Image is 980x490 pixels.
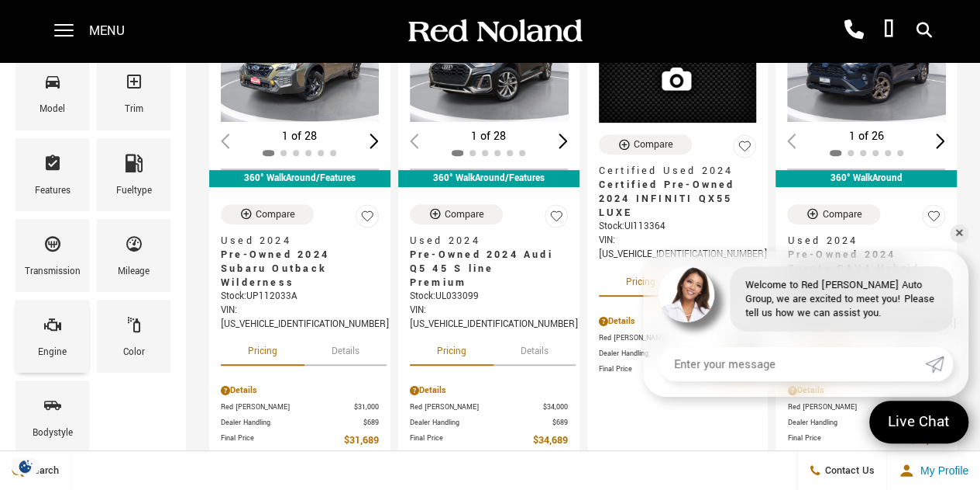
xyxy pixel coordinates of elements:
span: Bodystyle [43,392,62,425]
div: Compare [822,207,861,221]
div: TrimTrim [97,57,170,130]
button: Save Vehicle [922,204,945,235]
span: $31,000 [354,401,379,413]
span: Used 2024 [787,234,934,248]
div: Trim [125,101,143,118]
a: Final Price $31,689 [221,433,379,449]
div: FueltypeFueltype [97,138,170,211]
span: Dealer Handling [410,417,552,429]
div: Engine [38,344,67,361]
span: Red [PERSON_NAME] [787,401,920,413]
a: Red [PERSON_NAME] $38,189 [787,401,945,413]
div: Next slide [936,134,945,148]
span: Pre-Owned 2024 Audi Q5 45 S line Premium [410,248,556,290]
div: 360° WalkAround/Features [209,170,390,187]
a: Dealer Handling $689 [599,348,757,360]
span: Final Price [410,433,533,449]
a: Final Price $38,878 [787,433,945,449]
span: Engine [43,311,62,344]
span: $689 [363,417,379,429]
div: Next slide [559,134,568,148]
div: 1 of 28 [221,128,379,145]
div: Next slide [370,134,379,148]
div: ColorColor [97,300,170,373]
a: Certified Used 2024Certified Pre-Owned 2024 INFINITI QX55 LUXE [599,164,757,220]
span: $31,689 [344,433,379,449]
div: 360° WalkAround [775,170,957,187]
button: Save Vehicle [733,134,756,165]
button: Compare Vehicle [599,134,692,155]
div: Mileage [118,263,150,280]
div: Features [35,182,70,200]
span: Fueltype [125,150,143,182]
a: Dealer Handling $689 [221,417,379,429]
div: Compare [634,137,673,151]
button: Compare Vehicle [410,204,503,224]
span: $34,689 [533,433,568,449]
span: $689 [552,417,568,429]
div: TransmissionTransmission [15,219,89,292]
div: Compare [256,207,295,221]
div: VIN: [US_VEHICLE_IDENTIFICATION_NUMBER] [599,234,757,262]
span: Pre-Owned 2024 Subaru Outback Wilderness [221,248,367,290]
div: Compare [445,207,484,221]
a: Live Chat [869,401,968,443]
span: Final Price [221,433,344,449]
div: 1 of 26 [787,128,945,145]
span: Model [43,68,62,101]
div: 1 of 28 [410,128,568,145]
span: Dealer Handling [787,417,930,429]
span: Dealer Handling [599,348,741,360]
a: Submit [925,347,953,381]
button: Compare Vehicle [787,204,880,224]
span: Certified Pre-Owned 2024 INFINITI QX55 LUXE [599,178,745,220]
div: ModelModel [15,57,89,130]
div: Welcome to Red [PERSON_NAME] Auto Group, we are excited to meet you! Please tell us how we can as... [730,266,953,332]
a: Final Price $34,689 [410,433,568,449]
button: details tab [304,332,387,366]
span: Red [PERSON_NAME] [221,401,354,413]
button: Save Vehicle [545,204,568,235]
a: Final Price $37,678 [599,363,757,380]
a: Red [PERSON_NAME] $34,000 [410,401,568,413]
a: Used 2024Pre-Owned 2024 Toyota RAV4 Hybrid Woodland Edition [787,234,945,290]
div: Bodystyle [33,425,73,442]
div: Pricing Details - Pre-Owned 2024 Audi Q5 45 S line Premium [410,384,568,398]
span: Red [PERSON_NAME] [599,332,732,344]
div: Pricing Details - Certified Pre-Owned 2024 INFINITI QX55 LUXE With Navigation & AWD [599,315,757,328]
div: FeaturesFeatures [15,138,89,211]
div: Fueltype [116,182,152,200]
div: 360° WalkAround/Features [398,170,579,187]
img: Agent profile photo [658,266,714,322]
span: Used 2024 [410,234,556,248]
span: Color [125,311,143,344]
div: EngineEngine [15,300,89,373]
a: Red [PERSON_NAME] $31,000 [221,401,379,413]
a: Dealer Handling $689 [787,417,945,429]
span: Pre-Owned 2024 Toyota RAV4 Hybrid Woodland Edition [787,248,934,290]
span: Transmission [43,231,62,263]
span: My Profile [914,464,968,477]
div: Pricing Details - Pre-Owned 2024 Subaru Outback Wilderness With Navigation & AWD [221,384,379,398]
input: Enter your message [658,347,925,381]
div: MileageMileage [97,219,170,292]
span: Dealer Handling [221,417,363,429]
button: pricing tab [599,262,683,297]
a: Used 2024Pre-Owned 2024 Subaru Outback Wilderness [221,234,379,290]
div: Stock : UI113364 [599,220,757,234]
button: Save Vehicle [356,204,379,235]
span: Certified Used 2024 [599,164,745,178]
span: Final Price [599,363,722,380]
div: Model [40,101,65,118]
div: Stock : UP112033A [221,290,379,304]
a: Used 2024Pre-Owned 2024 Audi Q5 45 S line Premium [410,234,568,290]
span: Red [PERSON_NAME] [410,401,543,413]
button: pricing tab [410,332,493,366]
span: Used 2024 [221,234,367,248]
button: Open user profile menu [887,451,980,490]
img: Red Noland Auto Group [405,18,583,45]
span: Contact Us [821,464,875,478]
span: $34,000 [543,401,568,413]
div: BodystyleBodystyle [15,381,89,454]
button: details tab [493,332,576,366]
